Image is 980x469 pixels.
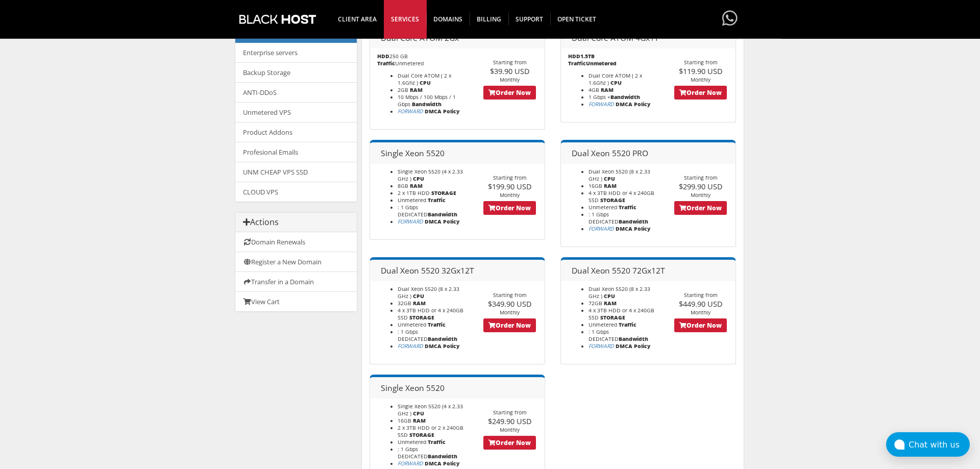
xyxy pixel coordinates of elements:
b: HDD [377,53,389,60]
b: Traffic [428,438,446,446]
i: All abuse reports are forwarded [398,342,423,350]
span: Dual Xeon 5520 (8 x 2.33 GHz ) [589,168,650,182]
span: 4 x 3TB HDD or 4 x 240GB SSD [589,307,654,321]
span: Dual Xeon 5520 (8 x 2.33 GHz ) [398,285,459,300]
span: $299.90 USD [679,181,723,191]
span: Unmetered [589,321,617,328]
a: Unmetered VPS [235,102,357,122]
a: CLOUD VPS [235,182,357,202]
span: Single Xeon 5520 [381,147,445,159]
a: Order Now [483,86,536,100]
b: CPU [413,175,424,182]
i: All abuse reports are forwarded [589,225,614,232]
div: Chat with us [909,440,970,450]
div: Starting from Monthly [475,291,545,316]
span: 16GB [398,417,411,424]
b: RAM [604,182,617,189]
b: HDD [568,53,580,60]
span: 10 Mbps / 100 Mbps / 1 Gbps [398,93,456,108]
span: Billing [470,13,509,26]
b: DMCA Policy [425,342,459,350]
a: Profesional Emails [235,142,357,162]
i: All abuse reports are forwarded [589,101,614,108]
span: SERVICES [384,13,427,26]
span: Support [508,13,551,26]
span: 16GB [589,182,602,189]
b: Bandwidth [619,218,648,225]
div: Starting from Monthly [475,59,545,83]
a: FORWARD [589,101,614,108]
a: Order Now [483,436,536,450]
a: Order Now [483,201,536,215]
b: Bandwidth [412,101,442,108]
a: Order Now [483,318,536,332]
span: 4GB [589,86,599,93]
span: 72GB [589,300,602,307]
a: Order Now [674,86,727,100]
span: Unmetered [398,438,426,446]
span: 4 x 3TB HDD or 4 x 240GB SSD [589,189,654,204]
b: STORAGE [409,431,434,438]
span: $199.90 USD [488,181,532,191]
b: DMCA Policy [425,108,459,115]
span: $249.90 USD [488,416,532,426]
i: All abuse reports are forwarded [398,460,423,467]
div: Starting from Monthly [666,291,736,316]
b: CPU [420,79,431,86]
a: Backup Storage [235,62,357,83]
b: RAM [413,300,426,307]
span: Unmetered [398,196,426,204]
span: Single Xeon 5520 (4 x 2.33 GHz ) [398,403,463,417]
li: 1 Gbps + [589,93,658,101]
a: FORWARD [589,225,614,232]
a: UNM CHEAP VPS SSD [235,162,357,182]
b: CPU [413,410,424,417]
h3: Actions [243,218,349,227]
i: All abuse reports are forwarded [398,108,423,115]
b: Bandwidth [619,335,648,342]
span: Dual Xeon 5520 PRO [572,147,648,159]
span: Single Xeon 5520 [381,382,445,393]
div: Starting from Monthly [475,409,545,433]
b: RAM [410,86,423,93]
b: DMCA Policy [425,460,459,467]
b: STORAGE [600,196,625,204]
span: 2GB [398,86,408,93]
span: $119.90 USD [679,66,723,76]
span: 8GB [398,182,408,189]
b: STORAGE [409,314,434,321]
b: Traffic [428,196,446,204]
b: DMCA Policy [616,225,650,232]
a: Enterprise servers [235,42,357,63]
span: Dual Core ATOM ( 2 x 1.6Ghz ) [589,72,642,86]
span: Dual Xeon 5520 32Gx12T [381,265,474,276]
b: Traffic [428,321,446,328]
span: 2 x 3TB HDD or 2 x 240GB SSD [398,424,463,438]
b: CPU [610,79,622,86]
b: CPU [604,175,615,182]
button: Chat with us [886,432,970,457]
span: $39.90 USD [490,66,530,76]
b: RAM [413,417,426,424]
span: Unmetered [398,321,426,328]
span: Open Ticket [550,13,603,26]
a: FORWARD [398,108,423,115]
li: : 1 Gbps DEDICATED [398,446,468,460]
b: Traffic [619,321,636,328]
div: Starting from Monthly [666,174,736,199]
b: RAM [410,182,423,189]
b: DMCA Policy [425,218,459,225]
i: All abuse reports are forwarded [589,342,614,350]
b: RAM [601,86,614,93]
li: : 1 Gbps DEDICATED [398,328,468,342]
b: DMCA Policy [616,101,650,108]
a: Order Now [674,201,727,215]
a: Register a New Domain [235,252,357,272]
div: Starting from Monthly [666,59,736,83]
b: STORAGE [600,314,625,321]
b: Bandwidth [428,335,457,342]
b: STORAGE [431,189,456,196]
b: DMCA Policy [616,342,650,350]
p: 1.5TB Unmetered [568,53,658,67]
div: Starting from Monthly [475,174,545,199]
